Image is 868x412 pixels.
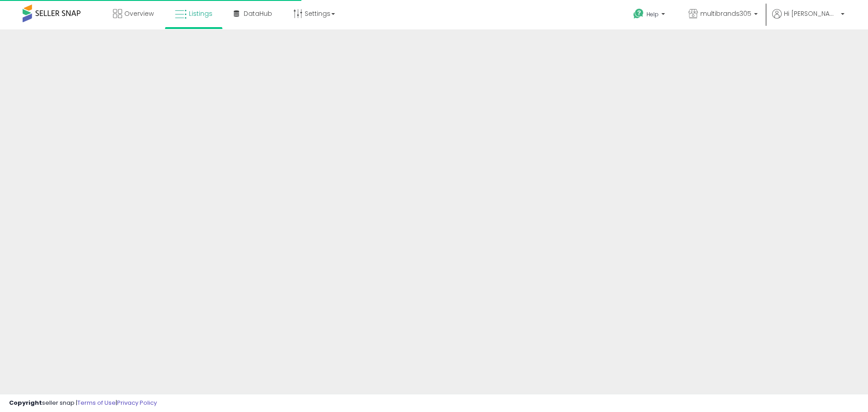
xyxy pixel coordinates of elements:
a: Privacy Policy [117,398,157,407]
span: Help [646,10,659,18]
span: Listings [189,9,212,18]
span: Overview [124,9,154,18]
strong: Copyright [9,398,42,407]
span: multibrands305 [700,9,751,18]
span: DataHub [244,9,272,18]
a: Hi [PERSON_NAME] [772,9,844,29]
a: Help [626,1,674,29]
div: seller snap | | [9,399,157,407]
span: Hi [PERSON_NAME] [784,9,838,18]
a: Terms of Use [77,398,116,407]
i: Get Help [633,8,644,19]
